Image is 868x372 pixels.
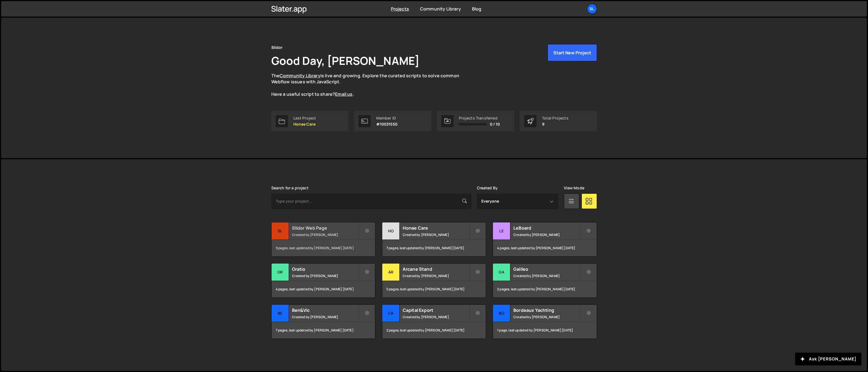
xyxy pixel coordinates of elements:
[403,273,469,278] small: Created by [PERSON_NAME]
[513,232,580,237] small: Created by [PERSON_NAME]
[513,315,580,319] small: Created by [PERSON_NAME]
[493,281,596,297] div: 2 pages, last updated by [PERSON_NAME] [DATE]
[271,263,375,298] a: Or Oratio Created by [PERSON_NAME] 4 pages, last updated by [PERSON_NAME] [DATE]
[335,91,352,97] a: Email us
[795,353,861,365] button: Ask [PERSON_NAME]
[420,6,461,12] a: Community Library
[493,264,510,281] div: Ga
[382,263,486,298] a: Ar Arcane Stand Created by [PERSON_NAME] 5 pages, last updated by [PERSON_NAME] [DATE]
[542,116,569,120] div: Total Projects
[548,44,597,61] button: Start New Project
[493,263,597,298] a: Ga Galileo Created by [PERSON_NAME] 2 pages, last updated by [PERSON_NAME] [DATE]
[382,222,486,257] a: Ho Honae Care Created by [PERSON_NAME] 7 pages, last updated by [PERSON_NAME] [DATE]
[382,304,486,339] a: Ca Capital Export Created by [PERSON_NAME] 2 pages, last updated by [PERSON_NAME] [DATE]
[292,266,359,272] h2: Oratio
[564,186,584,190] label: View Mode
[271,53,420,68] h1: Good Day, [PERSON_NAME]
[403,225,469,231] h2: Honae Care
[459,116,500,120] div: Projects Transferred
[272,264,289,281] div: Or
[493,305,510,322] div: Bo
[513,266,580,272] h2: Galileo
[382,264,400,281] div: Ar
[403,315,469,319] small: Created by [PERSON_NAME]
[272,222,289,240] div: Sl
[271,193,471,209] input: Type your project...
[472,6,482,12] a: Blog
[382,305,400,322] div: Ca
[292,225,359,231] h2: Slidor Web Page
[382,222,400,240] div: Ho
[493,322,596,339] div: 1 page, last updated by [PERSON_NAME] [DATE]
[382,281,486,297] div: 5 pages, last updated by [PERSON_NAME] [DATE]
[493,222,510,240] div: Le
[493,240,596,256] div: 4 pages, last updated by [PERSON_NAME] [DATE]
[493,222,597,257] a: Le LeBoard Created by [PERSON_NAME] 4 pages, last updated by [PERSON_NAME] [DATE]
[542,122,569,126] p: 9
[292,315,359,319] small: Created by [PERSON_NAME]
[490,122,500,126] span: 0 / 10
[477,186,498,190] label: Created By
[280,73,320,79] a: Community Library
[382,240,486,256] div: 7 pages, last updated by [PERSON_NAME] [DATE]
[271,186,309,190] label: Search for a project
[403,266,469,272] h2: Arcane Stand
[272,305,289,322] div: Be
[403,232,469,237] small: Created by [PERSON_NAME]
[293,116,316,120] div: Last Project
[382,322,486,339] div: 2 pages, last updated by [PERSON_NAME] [DATE]
[271,304,375,339] a: Be Ben&Vic Created by [PERSON_NAME] 7 pages, last updated by [PERSON_NAME] [DATE]
[391,6,409,12] a: Projects
[403,307,469,313] h2: Capital Export
[293,122,316,126] p: Honae Care
[272,281,375,297] div: 4 pages, last updated by [PERSON_NAME] [DATE]
[292,307,359,313] h2: Ben&Vic
[513,225,580,231] h2: LeBoard
[513,273,580,278] small: Created by [PERSON_NAME]
[376,122,397,126] p: #10031550
[271,222,375,257] a: Sl Slidor Web Page Created by [PERSON_NAME] 9 pages, last updated by [PERSON_NAME] [DATE]
[272,322,375,339] div: 7 pages, last updated by [PERSON_NAME] [DATE]
[271,73,470,97] p: The is live and growing. Explore the curated scripts to solve common Webflow issues with JavaScri...
[493,304,597,339] a: Bo Bordeaux Yachting Created by [PERSON_NAME] 1 page, last updated by [PERSON_NAME] [DATE]
[292,273,359,278] small: Created by [PERSON_NAME]
[292,232,359,237] small: Created by [PERSON_NAME]
[376,116,397,120] div: Member ID
[513,307,580,313] h2: Bordeaux Yachting
[271,44,283,51] div: Slidor
[271,111,349,132] a: Last Project Honae Care
[587,4,597,14] a: Sl
[272,240,375,256] div: 9 pages, last updated by [PERSON_NAME] [DATE]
